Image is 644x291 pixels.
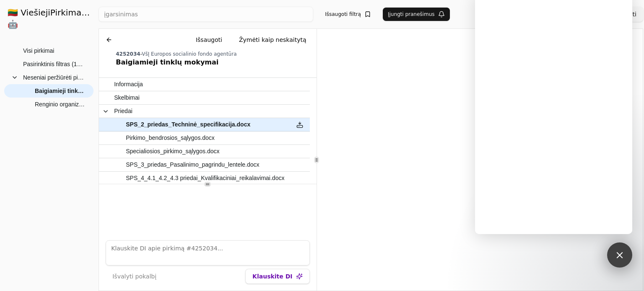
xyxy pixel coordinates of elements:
[23,44,54,57] span: Visi pirkimai
[126,172,284,184] span: SPS_4_4.1_4.2_4.3 priedai_Kvalifikaciniai_reikalavimai.docx
[232,32,313,47] button: Žymėti kaip neskaitytą
[84,8,97,18] strong: .AI
[23,58,85,70] span: Pasirinktinis filtras (145)
[126,145,219,157] span: Specialiosios_pirkimo_sąlygos.docx
[114,92,140,104] span: Skelbimai
[189,32,229,47] button: Išsaugoti
[383,8,450,21] button: Įjungti pranešimus
[126,118,250,131] span: SPS_2_priedas_Techninė_specifikacija.docx
[116,57,313,67] div: Baigiamieji tinklų mokymai
[114,78,143,90] span: Informacija
[126,159,259,171] span: SPS_3_priedas_Pasalinimo_pagrindu_lentele.docx
[116,51,313,57] div: -
[126,132,215,144] span: Pirkimo_bendrosios_sąlygos.docx
[23,71,85,84] span: Neseniai peržiūrėti pirkimai
[35,85,85,97] span: Baigiamieji tinklų mokymai
[320,8,376,21] button: Išsaugoti filtrą
[116,51,140,57] span: 4252034
[142,51,236,57] span: VšĮ Europos socialinio fondo agentūra
[35,98,85,111] span: Renginio organizavimo ir įgyvendinimo paslaugos (skelbiama apklausa)
[99,7,313,22] input: Greita paieška...
[114,105,132,117] span: Priedai
[245,269,309,284] button: Klauskite DI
